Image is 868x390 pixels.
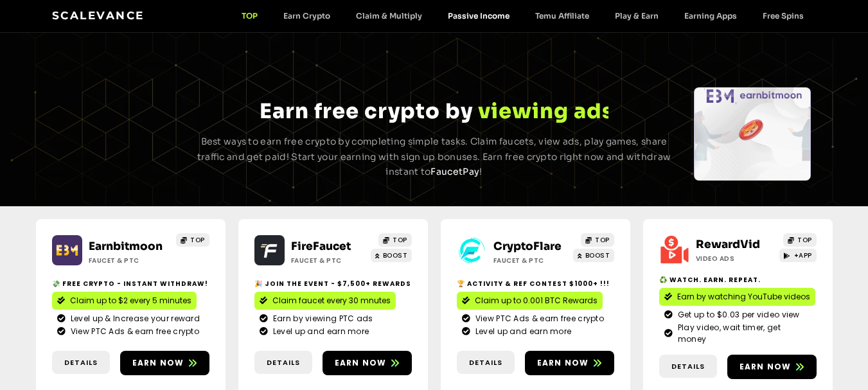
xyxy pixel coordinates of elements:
a: Earn now [727,355,817,379]
span: View PTC Ads & earn free crypto [472,313,604,324]
a: CryptoFlare [493,240,562,253]
span: Level up and earn more [270,326,369,337]
span: Details [267,357,300,368]
a: Details [457,351,515,375]
span: Level up & Increase your reward [67,313,200,324]
nav: Menu [229,11,817,21]
a: +APP [779,249,817,262]
a: Details [52,351,110,375]
h2: Faucet & PTC [89,256,169,265]
a: TOP [229,11,270,21]
span: Earn now [537,357,589,369]
h2: Video ads [696,254,776,263]
span: +APP [794,251,812,260]
a: Details [254,351,312,375]
a: Passive Income [435,11,522,21]
a: Claim up to 0.001 BTC Rewards [457,292,603,310]
span: View PTC Ads & earn free crypto [67,326,199,337]
span: Details [469,357,502,368]
a: TOP [378,233,412,247]
a: TOP [783,233,817,247]
a: Claim faucet every 30 mnutes [254,292,396,310]
a: Earnbitmoon [89,240,163,253]
span: Play video, wait timer, get money [675,322,811,345]
a: BOOST [573,249,614,262]
a: Claim & Multiply [343,11,435,21]
a: Scalevance [52,9,145,22]
a: FaucetPay [430,166,479,177]
a: Earn Crypto [270,11,343,21]
a: Earn now [120,351,209,375]
span: Details [671,361,705,372]
span: TOP [595,235,610,245]
span: Earn by viewing PTC ads [270,313,373,324]
p: Best ways to earn free crypto by completing simple tasks. Claim faucets, view ads, play games, sh... [195,134,673,180]
span: TOP [393,235,407,245]
span: Details [64,357,98,368]
h2: Faucet & PTC [493,256,574,265]
span: Earn by watching YouTube videos [677,291,810,303]
div: Slides [57,87,173,181]
span: TOP [797,235,812,245]
a: TOP [176,233,209,247]
a: Claim up to $2 every 5 minutes [52,292,197,310]
a: Details [659,355,717,378]
h2: 🎉 Join the event - $7,500+ Rewards [254,279,412,288]
a: BOOST [371,249,412,262]
a: Play & Earn [602,11,671,21]
span: BOOST [383,251,408,260]
a: Earn by watching YouTube videos [659,288,815,306]
span: Get up to $0.03 per video view [675,309,800,321]
span: BOOST [585,251,610,260]
span: Earn now [132,357,184,369]
h2: ♻️ Watch. Earn. Repeat. [659,275,817,285]
span: Claim up to 0.001 BTC Rewards [475,295,598,306]
a: Earning Apps [671,11,750,21]
span: TOP [190,235,205,245]
a: Temu Affiliate [522,11,602,21]
span: Earn now [740,361,792,373]
h2: 💸 Free crypto - Instant withdraw! [52,279,209,288]
span: Claim up to $2 every 5 minutes [70,295,191,306]
span: Level up and earn more [472,326,572,337]
a: RewardVid [696,238,760,251]
span: Claim faucet every 30 mnutes [272,295,391,306]
h2: Faucet & PTC [291,256,371,265]
h2: 🏆 Activity & ref contest $1000+ !!! [457,279,614,288]
a: Earn now [525,351,614,375]
a: FireFaucet [291,240,351,253]
div: Slides [694,87,811,181]
a: Earn now [323,351,412,375]
a: TOP [581,233,614,247]
a: Free Spins [750,11,817,21]
span: Earn now [335,357,387,369]
span: Earn free crypto by [260,98,473,124]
